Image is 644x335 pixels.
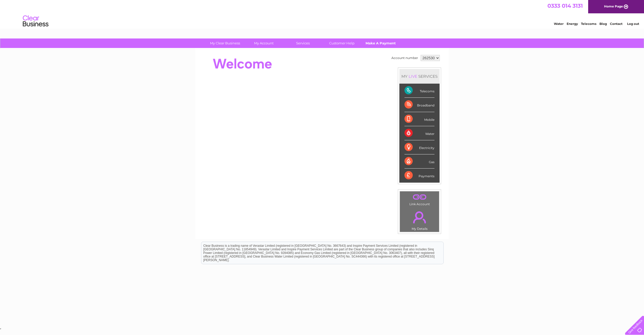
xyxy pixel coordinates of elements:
[599,22,607,26] a: Blog
[399,69,440,84] div: MY SERVICES
[201,3,443,25] div: Clear Business is a trading name of Verastar Limited (registered in [GEOGRAPHIC_DATA] No. 3667643...
[610,22,622,26] a: Contact
[401,208,438,226] a: .
[282,38,324,48] a: Services
[567,22,578,26] a: Energy
[390,54,419,62] td: Account number
[404,154,434,169] div: Gas
[400,191,439,207] td: Link Account
[401,193,438,202] a: .
[321,38,363,48] a: Customer Help
[400,207,439,232] td: My Details
[23,13,49,29] img: logo.png
[404,98,434,112] div: Broadband
[627,22,639,26] a: Log out
[204,38,246,48] a: My Clear Business
[554,22,564,26] a: Water
[404,169,434,182] div: Payments
[581,22,596,26] a: Telecoms
[404,140,434,154] div: Electricity
[547,3,583,9] a: 0333 014 3131
[404,84,434,98] div: Telecoms
[243,38,285,48] a: My Account
[404,112,434,126] div: Mobile
[360,38,402,48] a: Make A Payment
[404,126,434,140] div: Water
[408,74,418,79] div: LIVE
